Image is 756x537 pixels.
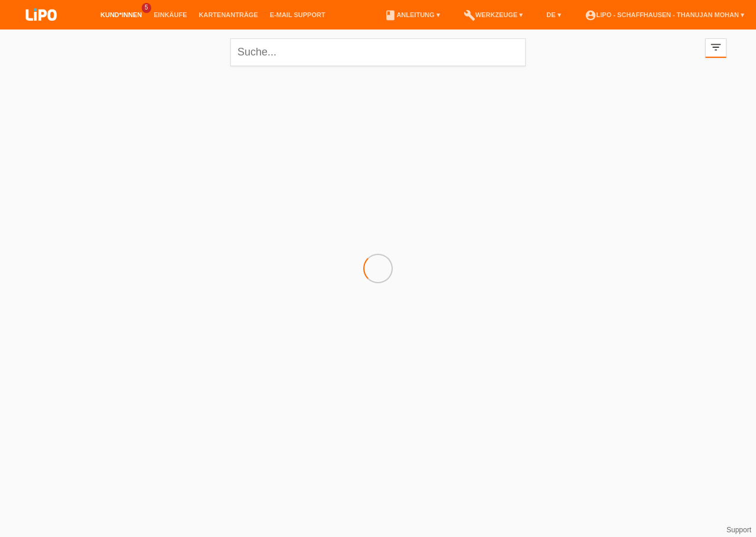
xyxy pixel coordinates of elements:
input: Suche... [230,38,526,66]
i: build [464,9,475,21]
a: Kund*innen [94,11,148,18]
a: DE ▾ [540,11,566,18]
a: Support [726,526,751,534]
i: account_circle [585,9,597,21]
span: 5 [142,3,151,13]
a: account_circleLIPO - Schaffhausen - Thanujan Mohan ▾ [579,11,750,18]
a: LIPO pay [12,24,71,33]
a: E-Mail Support [264,11,331,18]
i: filter_list [709,41,722,54]
a: Kartenanträge [193,11,264,18]
i: book [384,9,396,21]
a: bookAnleitung ▾ [379,11,445,18]
a: Einkäufe [148,11,193,18]
a: buildWerkzeuge ▾ [458,11,529,18]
